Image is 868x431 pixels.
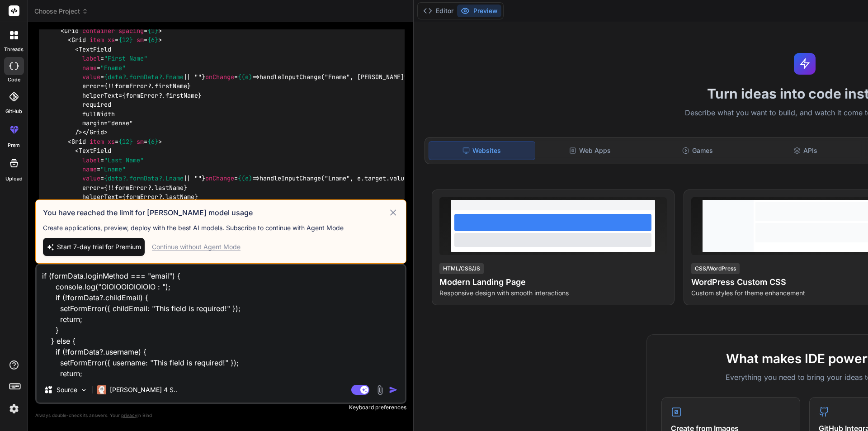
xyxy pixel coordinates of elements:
[439,276,667,289] h4: Modern Landing Page
[5,108,22,115] label: GitHub
[71,36,86,44] span: Grid
[147,36,158,44] span: {6}
[108,137,115,146] span: xs
[6,401,22,417] img: settings
[137,36,144,44] span: sm
[64,27,79,35] span: Grid
[79,45,111,53] span: TextField
[645,141,750,160] div: Games
[4,46,24,53] label: threads
[35,404,406,411] p: Keyboard preferences
[82,27,115,35] span: container
[57,385,77,394] p: Source
[104,156,144,164] span: "Last Name"
[82,64,97,72] span: name
[108,36,115,44] span: xs
[457,5,501,17] button: Preview
[137,137,144,146] span: sm
[97,385,106,394] img: Claude 4 Sonnet
[104,175,184,183] span: {data?.formData?.Lname
[90,36,104,44] span: item
[205,175,234,183] span: onChange
[82,165,97,173] span: name
[82,156,100,164] span: label
[100,165,126,173] span: "Lname"
[68,36,162,44] span: < = = >
[389,385,398,394] img: icon
[429,141,535,160] div: Websites
[104,73,184,81] span: {data?.formData?.Fname
[82,73,100,81] span: value
[61,27,162,35] span: < = >
[110,385,177,394] p: [PERSON_NAME] 4 S..
[90,137,104,146] span: item
[537,141,643,160] div: Web Apps
[118,27,144,35] span: spacing
[439,263,484,274] div: HTML/CSS/JS
[375,385,385,395] img: attachment
[8,142,20,149] label: prem
[82,55,100,63] span: label
[82,128,108,137] span: </ >
[118,137,133,146] span: {12}
[35,411,406,420] p: Always double-check its answers. Your in Bind
[147,137,158,146] span: {6}
[57,242,141,251] span: Start 7-day trial for Premium
[43,207,388,218] h3: You have reached the limit for [PERSON_NAME] model usage
[43,238,145,256] button: Start 7-day trial for Premium
[80,386,88,394] img: Pick Models
[147,27,158,35] span: {1}
[34,7,88,16] span: Choose Project
[5,175,23,183] label: Upload
[90,128,104,137] span: Grid
[79,147,111,155] span: TextField
[8,76,20,84] label: code
[71,137,86,146] span: Grid
[420,5,457,17] button: Editor
[104,55,147,63] span: "First Name"
[238,175,252,183] span: {(e)
[439,289,667,298] p: Responsive design with smooth interactions
[46,147,259,183] span: < = = = || ""} = =>
[238,73,252,81] span: {(e)
[205,73,234,81] span: onChange
[100,64,126,72] span: "Fname"
[118,36,133,44] span: {12}
[37,265,405,377] textarea: if (formData.loginMethod === "email") { console.log("OIOIOOIOIOIOIO : "); if (!formData?.childEma...
[752,141,858,160] div: APIs
[82,175,100,183] span: value
[68,137,162,146] span: < = = >
[152,242,241,251] div: Continue without Agent Mode
[43,223,399,232] p: Create applications, preview, deploy with the best AI models. Subscribe to continue with Agent Mode
[691,263,740,274] div: CSS/WordPress
[121,412,137,418] span: privacy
